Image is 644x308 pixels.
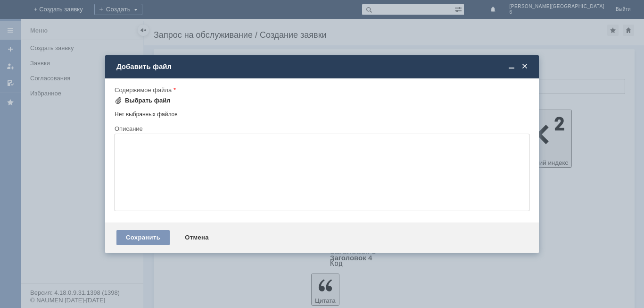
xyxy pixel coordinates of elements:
div: Выбрать файл [125,97,171,104]
div: Описание [115,126,528,132]
div: Добавить файл [116,62,529,71]
span: Закрыть [520,62,529,71]
div: Нет выбранных файлов [115,107,529,118]
div: Содержимое файла [115,87,528,93]
span: Свернуть (Ctrl + M) [507,62,516,71]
